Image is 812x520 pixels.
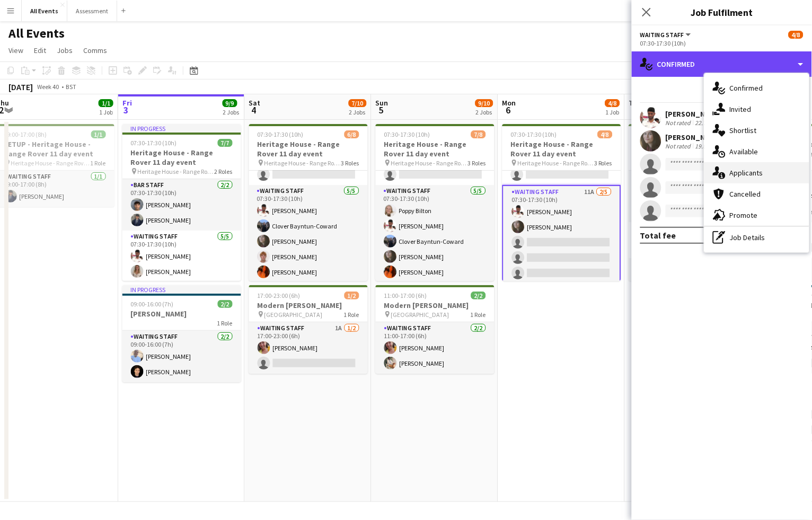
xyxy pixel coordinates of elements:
[640,39,804,47] div: 07:30-17:30 (10h)
[640,230,676,241] div: Total fee
[471,292,486,299] span: 2/2
[730,83,763,93] span: Confirmed
[217,319,233,327] span: 1 Role
[218,139,233,147] span: 7/7
[30,43,50,57] a: Edit
[471,311,486,319] span: 1 Role
[666,109,722,119] div: [PERSON_NAME]
[730,189,761,199] span: Cancelled
[384,292,427,299] span: 11:00-17:00 (6h)
[249,98,261,108] span: Sat
[4,130,47,138] span: 09:00-17:00 (8h)
[57,46,73,55] span: Jobs
[215,168,233,175] span: 2 Roles
[122,148,241,167] h3: Heritage House - Range Rover 11 day event
[704,227,809,248] div: Job Details
[374,104,389,116] span: 5
[376,285,495,374] app-job-card: 11:00-17:00 (6h)2/2Modern [PERSON_NAME] [GEOGRAPHIC_DATA]1 RoleWaiting Staff2/211:00-17:00 (6h)[P...
[66,83,76,91] div: BST
[138,168,215,175] span: Heritage House - Range Rover 11 day event
[502,139,621,158] h3: Heritage House - Range Rover 11 day event
[223,108,240,116] div: 2 Jobs
[11,159,91,167] span: Heritage House - Range Rover 11 day event
[502,185,621,285] app-card-role: Waiting Staff11A2/507:30-17:30 (10h)[PERSON_NAME][PERSON_NAME]
[264,311,323,319] span: [GEOGRAPHIC_DATA]
[83,46,107,55] span: Comms
[122,331,241,382] app-card-role: Waiting Staff2/209:00-16:00 (7h)[PERSON_NAME][PERSON_NAME]
[376,301,495,310] h3: Modern [PERSON_NAME]
[349,108,366,116] div: 2 Jobs
[632,5,812,19] h3: Job Fulfilment
[122,179,241,231] app-card-role: Bar Staff2/207:30-17:30 (10h)[PERSON_NAME][PERSON_NAME]
[131,139,177,147] span: 07:30-17:30 (10h)
[595,159,613,167] span: 3 Roles
[693,119,719,127] div: 22.78mi
[598,130,613,138] span: 4/8
[501,104,516,116] span: 6
[249,185,368,283] app-card-role: Waiting Staff5/507:30-17:30 (10h)[PERSON_NAME]Clover Bayntun-Coward[PERSON_NAME][PERSON_NAME][PER...
[91,130,106,138] span: 1/1
[52,43,77,57] a: Jobs
[122,285,241,382] app-job-card: In progress09:00-16:00 (7h)2/2[PERSON_NAME]1 RoleWaiting Staff2/209:00-16:00 (7h)[PERSON_NAME][PE...
[629,98,641,108] span: Tue
[376,124,495,281] app-job-card: 07:30-17:30 (10h)7/8Heritage House - Range Rover 11 day event Heritage House - Range Rover 11 day...
[122,124,241,133] div: In progress
[629,171,748,222] app-card-role: Bar Staff2/207:30-17:30 (10h)[PERSON_NAME][PERSON_NAME]
[223,99,237,107] span: 9/9
[35,83,61,91] span: Week 40
[122,98,132,108] span: Fri
[632,51,812,77] div: Confirmed
[345,292,359,299] span: 1/2
[730,168,763,178] span: Applicants
[666,133,722,142] div: [PERSON_NAME]
[99,99,113,107] span: 1/1
[629,258,748,356] app-card-role: Waiting Staff6A4/507:30-17:30 (10h)[PERSON_NAME]
[391,311,449,319] span: [GEOGRAPHIC_DATA]
[468,159,486,167] span: 3 Roles
[502,98,516,108] span: Mon
[121,104,132,116] span: 3
[730,126,757,135] span: Shortlist
[8,82,33,92] div: [DATE]
[249,124,368,281] app-job-card: 07:30-17:30 (10h)6/8Heritage House - Range Rover 11 day event Heritage House - Range Rover 11 day...
[376,185,495,283] app-card-role: Waiting Staff5/507:30-17:30 (10h)Poppy Bilton[PERSON_NAME]Clover Bayntun-Coward[PERSON_NAME][PERS...
[475,99,493,107] span: 9/10
[511,130,557,138] span: 07:30-17:30 (10h)
[345,130,359,138] span: 6/8
[349,99,367,107] span: 7/10
[22,1,67,21] button: All Events
[666,142,693,150] div: Not rated
[629,139,748,158] h3: Heritage House - Range Rover 11 day event
[376,322,495,374] app-card-role: Waiting Staff2/211:00-17:00 (6h)[PERSON_NAME][PERSON_NAME]
[264,159,341,167] span: Heritage House - Range Rover 11 day event
[122,124,241,281] app-job-card: In progress07:30-17:30 (10h)7/7Heritage House - Range Rover 11 day event Heritage House - Range R...
[4,43,28,57] a: View
[518,159,595,167] span: Heritage House - Range Rover 11 day event
[249,322,368,374] app-card-role: Waiting Staff1A1/217:00-23:00 (6h)[PERSON_NAME]
[122,309,241,319] h3: [PERSON_NAME]
[391,159,468,167] span: Heritage House - Range Rover 11 day event
[629,124,748,281] app-job-card: 07:30-17:30 (10h)6/8Heritage House - Range Rover 11 day event Heritage House - Range Rover 11 day...
[376,139,495,158] h3: Heritage House - Range Rover 11 day event
[258,292,301,299] span: 17:00-23:00 (6h)
[789,31,804,39] span: 4/8
[34,46,46,55] span: Edit
[730,147,758,156] span: Available
[344,311,359,319] span: 1 Role
[341,159,359,167] span: 3 Roles
[628,104,641,116] span: 7
[502,124,621,281] app-job-card: 07:30-17:30 (10h)4/8Heritage House - Range Rover 11 day event Heritage House - Range Rover 11 day...
[131,300,174,308] span: 09:00-16:00 (7h)
[471,130,486,138] span: 7/8
[730,104,752,114] span: Invited
[693,142,719,150] div: 19.88mi
[730,210,758,220] span: Promote
[258,130,304,138] span: 07:30-17:30 (10h)
[122,231,241,328] app-card-role: Waiting Staff5/507:30-17:30 (10h)[PERSON_NAME][PERSON_NAME]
